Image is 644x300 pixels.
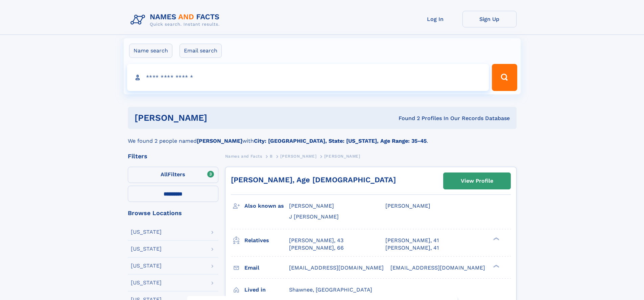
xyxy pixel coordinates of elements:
[128,11,225,29] img: Logo Names and Facts
[135,114,303,122] h1: [PERSON_NAME]
[492,264,500,268] div: ❯
[385,203,430,209] span: [PERSON_NAME]
[303,115,510,122] div: Found 2 Profiles In Our Records Database
[280,154,316,159] span: [PERSON_NAME]
[244,200,289,212] h3: Also known as
[462,11,517,27] a: Sign Up
[131,229,162,235] div: [US_STATE]
[231,176,396,184] a: [PERSON_NAME], Age [DEMOGRAPHIC_DATA]
[324,154,360,159] span: [PERSON_NAME]
[270,154,273,159] span: B
[161,171,168,178] span: All
[289,203,334,209] span: [PERSON_NAME]
[127,64,489,91] input: search input
[129,44,172,58] label: Name search
[128,210,218,216] div: Browse Locations
[254,138,427,144] b: City: [GEOGRAPHIC_DATA], State: [US_STATE], Age Range: 35-45
[289,213,339,220] span: J [PERSON_NAME]
[244,235,289,246] h3: Relatives
[280,152,316,160] a: [PERSON_NAME]
[128,167,218,183] label: Filters
[131,280,162,285] div: [US_STATE]
[408,11,462,27] a: Log In
[289,264,384,271] span: [EMAIL_ADDRESS][DOMAIN_NAME]
[492,236,500,241] div: ❯
[444,173,510,189] a: View Profile
[385,244,439,252] a: [PERSON_NAME], 41
[289,286,372,293] span: Shawnee, [GEOGRAPHIC_DATA]
[131,263,162,269] div: [US_STATE]
[270,152,273,160] a: B
[197,138,242,144] b: [PERSON_NAME]
[128,129,517,145] div: We found 2 people named with .
[225,152,262,160] a: Names and Facts
[131,246,162,252] div: [US_STATE]
[180,44,222,58] label: Email search
[128,153,218,159] div: Filters
[390,264,485,271] span: [EMAIL_ADDRESS][DOMAIN_NAME]
[289,237,343,244] a: [PERSON_NAME], 43
[244,284,289,296] h3: Lived in
[289,244,344,252] a: [PERSON_NAME], 66
[492,64,517,91] button: Search Button
[461,173,493,189] div: View Profile
[244,262,289,274] h3: Email
[385,237,439,244] a: [PERSON_NAME], 41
